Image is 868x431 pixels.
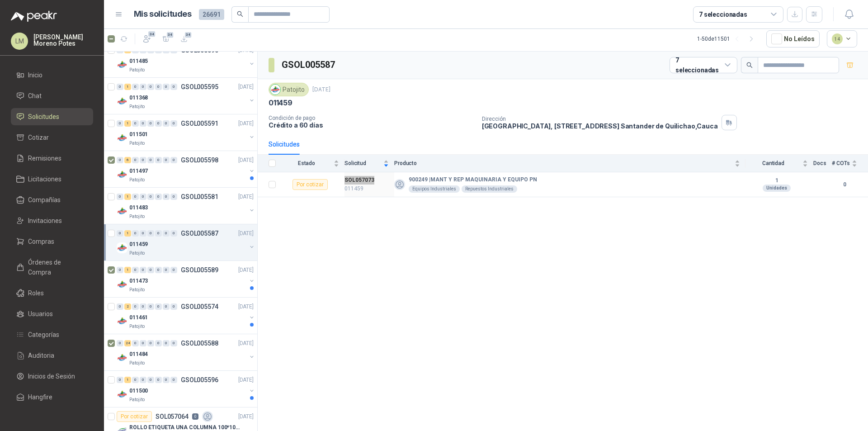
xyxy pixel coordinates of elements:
[745,177,808,185] b: 1
[11,33,28,50] div: LM
[132,230,139,237] div: 0
[282,58,336,72] h3: GSOL005587
[117,316,127,327] img: Company Logo
[28,112,59,122] span: Solicitudes
[462,185,517,193] div: Repuestos Industriales
[155,230,162,237] div: 0
[132,120,139,127] div: 0
[124,230,131,237] div: 1
[33,34,93,47] p: [PERSON_NAME] Moreno Potes
[132,267,139,273] div: 0
[269,115,475,121] p: Condición de pago
[238,83,254,91] p: [DATE]
[11,87,93,104] a: Chat
[28,392,52,402] span: Hangfire
[344,185,389,193] p: 011459
[129,387,148,395] p: 011500
[117,267,123,273] div: 0
[147,303,154,310] div: 0
[11,129,93,146] a: Cotizar
[181,303,218,310] p: GSOL005574
[28,133,49,142] span: Cotizar
[163,230,170,237] div: 0
[129,240,148,249] p: 011459
[269,139,300,149] div: Solicitudes
[117,81,255,110] a: 0 1 0 0 0 0 0 0 GSOL005595[DATE] Company Logo011368Patojito
[28,288,44,298] span: Roles
[117,352,127,363] img: Company Logo
[394,160,733,166] span: Producto
[238,193,254,201] p: [DATE]
[132,194,139,200] div: 0
[163,340,170,346] div: 0
[117,157,123,163] div: 0
[11,11,57,22] img: Logo peakr
[312,85,330,94] p: [DATE]
[117,169,127,180] img: Company Logo
[117,120,123,127] div: 0
[170,303,177,310] div: 0
[11,191,93,208] a: Compañías
[129,103,145,110] p: Patojito
[170,267,177,273] div: 0
[140,157,146,163] div: 0
[124,340,131,346] div: 24
[237,11,243,17] span: search
[28,257,85,277] span: Órdenes de Compra
[117,191,255,220] a: 0 1 0 0 0 0 0 0 GSOL005581[DATE] Company Logo011483Patojito
[132,377,139,383] div: 0
[170,230,177,237] div: 0
[155,120,162,127] div: 0
[394,155,745,172] th: Producto
[155,157,162,163] div: 0
[147,157,154,163] div: 0
[11,388,93,406] a: Hangfire
[28,216,62,226] span: Invitaciones
[140,230,146,237] div: 0
[140,267,146,273] div: 0
[129,360,145,367] p: Patojito
[124,377,131,383] div: 1
[28,91,42,101] span: Chat
[117,338,255,367] a: 0 24 0 0 0 0 0 0 GSOL005588[DATE] Company Logo011484Patojito
[124,303,131,310] div: 2
[163,157,170,163] div: 0
[270,85,280,95] img: Company Logo
[292,179,328,190] div: Por cotizar
[147,267,154,273] div: 0
[238,303,254,311] p: [DATE]
[181,340,218,346] p: GSOL005588
[177,32,191,46] button: 34
[155,84,162,90] div: 0
[199,9,224,20] span: 26691
[129,323,145,330] p: Patojito
[140,84,146,90] div: 0
[129,277,148,285] p: 011473
[238,376,254,384] p: [DATE]
[832,155,868,172] th: # COTs
[170,84,177,90] div: 0
[11,233,93,250] a: Compras
[117,96,127,107] img: Company Logo
[28,195,61,205] span: Compañías
[140,340,146,346] div: 0
[11,108,93,125] a: Solicitudes
[117,84,123,90] div: 0
[238,339,254,348] p: [DATE]
[139,31,155,47] button: 34
[813,155,832,172] th: Docs
[129,167,148,175] p: 011497
[124,157,131,163] div: 6
[155,377,162,383] div: 0
[129,396,145,403] p: Patojito
[117,411,152,422] div: Por cotizar
[170,120,177,127] div: 0
[129,176,145,184] p: Patojito
[129,94,148,102] p: 011368
[117,301,255,330] a: 0 2 0 0 0 0 0 0 GSOL005574[DATE] Company Logo011461Patojito
[117,279,127,290] img: Company Logo
[140,377,146,383] div: 0
[675,55,721,75] div: 7 seleccionadas
[28,153,61,163] span: Remisiones
[117,118,255,147] a: 0 1 0 0 0 0 0 0 GSOL005591[DATE] Company Logo011501Patojito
